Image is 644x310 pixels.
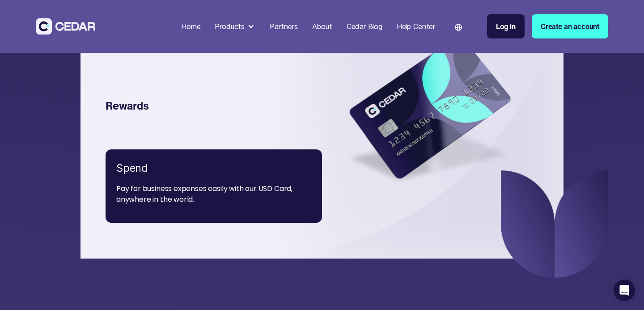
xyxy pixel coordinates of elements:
a: Partners [266,17,301,36]
div: About [312,21,332,32]
div: Home [181,21,200,32]
div: Rewards [106,98,311,114]
div: Pay for business expenses easily with our USD Card, anywhere in the world. [116,176,322,212]
a: Log in [487,14,525,38]
div: Log in [496,21,516,32]
div: Spend [116,160,311,176]
div: Partners [270,21,298,32]
a: Help Center [393,17,439,36]
div: Open Intercom Messenger [614,280,635,301]
a: Create an account [532,14,608,38]
div: Cedar Blog [347,21,382,32]
div: Products [215,21,245,32]
div: Help Center [397,21,435,32]
a: About [309,17,336,36]
a: Home [178,17,204,36]
img: world icon [455,24,462,31]
a: Cedar Blog [343,17,386,36]
div: Products [211,17,259,35]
